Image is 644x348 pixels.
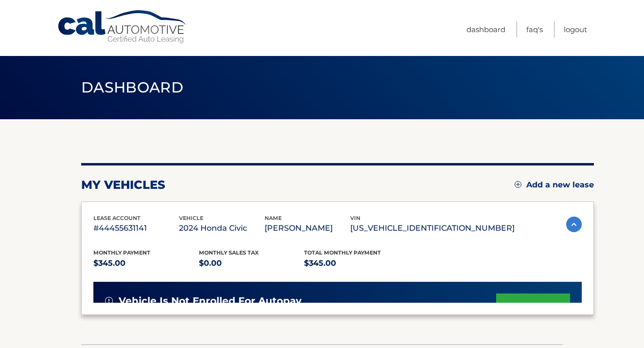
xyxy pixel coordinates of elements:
[179,221,265,235] p: 2024 Honda Civic
[566,217,582,232] img: accordion-active.svg
[199,256,304,270] p: $0.00
[199,249,259,256] span: Monthly sales Tax
[526,21,543,37] a: FAQ's
[515,180,594,190] a: Add a new lease
[81,178,165,192] h2: my vehicles
[179,215,203,221] span: vehicle
[304,249,381,256] span: Total Monthly Payment
[496,293,570,319] a: set up autopay
[350,215,360,221] span: vin
[57,10,188,44] a: Cal Automotive
[265,221,350,235] p: [PERSON_NAME]
[93,249,150,256] span: Monthly Payment
[81,78,183,96] span: Dashboard
[304,256,410,270] p: $345.00
[93,256,199,270] p: $345.00
[93,215,141,221] span: lease account
[515,181,521,188] img: add.svg
[105,297,113,305] img: alert-white.svg
[93,221,179,235] p: #44455631141
[350,221,515,235] p: [US_VEHICLE_IDENTIFICATION_NUMBER]
[466,21,505,37] a: Dashboard
[564,21,587,37] a: Logout
[119,295,302,307] span: vehicle is not enrolled for autopay
[265,215,282,221] span: name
